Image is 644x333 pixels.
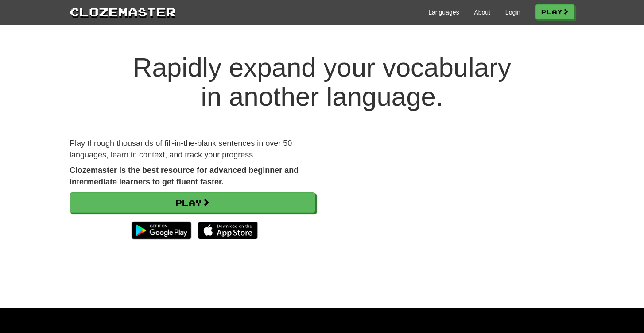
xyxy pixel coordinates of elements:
a: About [474,8,490,17]
strong: Clozemaster is the best resource for advanced beginner and intermediate learners to get fluent fa... [70,166,299,186]
a: Play [70,192,315,213]
a: Languages [428,8,459,17]
a: Login [505,8,520,17]
img: Download_on_the_App_Store_Badge_US-UK_135x40-25178aeef6eb6b83b96f5f2d004eda3bffbb37122de64afbaef7... [198,222,258,239]
a: Play [535,4,574,19]
img: Get it on Google Play [127,217,196,244]
a: Clozemaster [70,4,176,20]
p: Play through thousands of fill-in-the-blank sentences in over 50 languages, learn in context, and... [70,138,315,161]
